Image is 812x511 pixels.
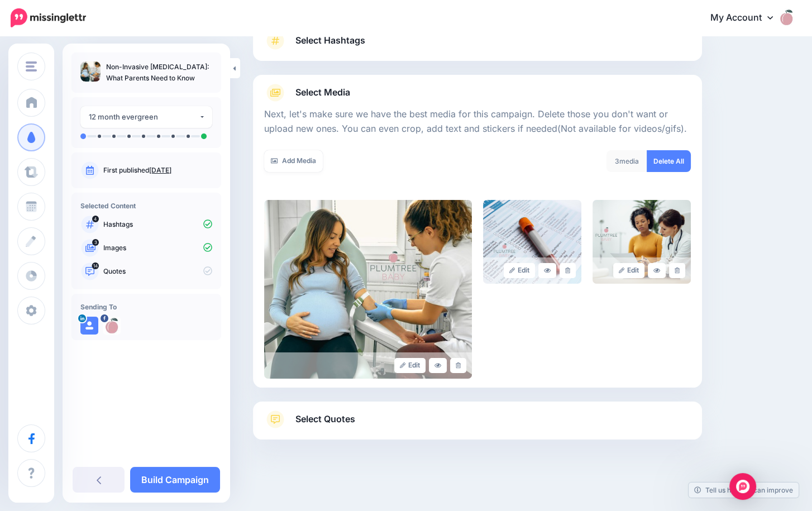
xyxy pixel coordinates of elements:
[92,262,99,269] span: 14
[295,412,355,427] span: Select Quotes
[92,239,99,246] span: 3
[103,243,212,253] p: Images
[264,410,691,440] a: Select Quotes
[149,166,171,174] a: [DATE]
[606,150,647,172] div: media
[103,317,121,335] img: 221343260_4456767444356358_5677118752446950375_n-bsa70048.jpg
[264,84,691,102] a: Select Media
[615,157,619,165] span: 3
[504,263,536,278] a: Edit
[103,165,212,175] p: First published
[80,202,212,210] h4: Selected Content
[729,473,756,500] div: Open Intercom Messenger
[264,200,472,379] img: 0793b076e1c8e487d1bf0914bd98bf3c_large.jpg
[699,4,795,32] a: My Account
[92,216,99,222] span: 4
[689,483,799,498] a: Tell us how we can improve
[80,106,212,128] button: 12 month evergreen
[593,200,691,284] img: bc5ae4ea3c16cf8e64c43cdc8401e131_large.jpg
[647,150,691,172] a: Delete All
[106,61,212,84] p: Non-Invasive [MEDICAL_DATA]: What Parents Need to Know
[26,61,37,71] img: menu.png
[264,32,691,61] a: Select Hashtags
[80,317,98,335] img: user_default_image.png
[80,61,101,82] img: 0793b076e1c8e487d1bf0914bd98bf3c_thumb.jpg
[103,219,212,230] p: Hashtags
[295,33,365,48] span: Select Hashtags
[483,200,581,284] img: b84d53c7fb8bb1f83bb1cfd24b1d7338_large.jpg
[613,263,645,278] a: Edit
[264,150,323,172] a: Add Media
[264,102,691,379] div: Select Media
[80,303,212,311] h4: Sending To
[394,358,426,373] a: Edit
[103,266,212,276] p: Quotes
[89,111,199,123] div: 12 month evergreen
[264,107,691,136] p: Next, let's make sure we have the best media for this campaign. Delete those you don't want or up...
[295,85,350,100] span: Select Media
[11,8,86,27] img: Missinglettr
